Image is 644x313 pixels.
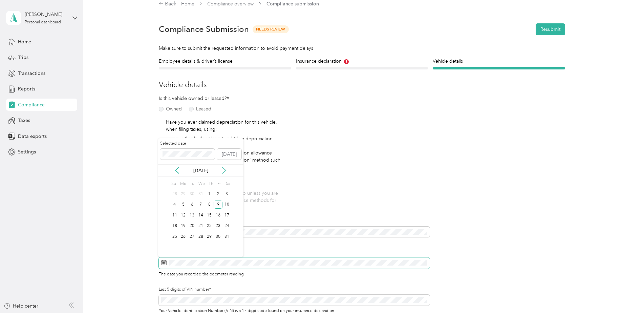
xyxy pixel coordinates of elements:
[159,287,430,293] label: Last 5 digits of VIN number*
[181,1,194,7] a: Home
[214,190,222,198] div: 2
[205,211,214,220] div: 15
[222,190,231,198] div: 3
[179,222,188,230] div: 19
[196,190,205,198] div: 31
[170,190,179,198] div: 28
[196,201,205,209] div: 7
[18,38,31,45] span: Home
[160,141,215,147] label: Selected date
[216,179,222,189] div: Fr
[159,45,565,52] div: Make sure to submit the requested information to avoid payment delays
[159,270,244,277] span: The date you recorded the odometer reading
[18,101,45,108] span: Compliance
[18,117,30,124] span: Taxes
[25,20,61,24] div: Personal dashboard
[188,211,196,220] div: 13
[196,211,205,220] div: 14
[159,218,430,224] label: Odometer reading (in miles)*
[159,79,565,90] h3: Vehicle details
[222,211,231,220] div: 17
[207,179,214,189] div: Th
[18,70,45,77] span: Transactions
[214,222,222,230] div: 23
[214,201,222,209] div: 9
[179,190,188,198] div: 29
[179,211,188,220] div: 12
[159,58,291,65] h4: Employee details & driver’s license
[189,107,211,111] label: Leased
[205,190,214,198] div: 1
[188,190,196,198] div: 30
[197,179,205,189] div: We
[174,135,284,142] li: a method other than straight-line depreciation
[222,222,231,230] div: 24
[159,95,247,102] p: Is this vehicle owned or leased?*
[18,85,35,92] span: Reports
[166,119,284,133] p: Have you ever claimed depreciation for this vehicle, when filing taxes, using:
[225,179,231,189] div: Sa
[170,201,179,209] div: 4
[253,25,289,33] span: Needs Review
[196,222,205,230] div: 21
[189,179,195,189] div: Tu
[207,1,254,7] a: Compliance overview
[433,58,565,65] h4: Vehicle details
[18,54,28,61] span: Trips
[205,232,214,241] div: 29
[266,0,319,7] span: Compliance submission
[170,222,179,230] div: 18
[170,232,179,241] div: 25
[188,222,196,230] div: 20
[214,232,222,241] div: 30
[187,167,215,174] p: [DATE]
[296,58,428,65] h4: Insurance declaration
[179,179,187,189] div: Mo
[536,23,565,35] button: Resubmit
[159,107,182,111] label: Owned
[188,232,196,241] div: 27
[214,211,222,220] div: 16
[18,148,36,155] span: Settings
[4,302,38,310] button: Help center
[170,211,179,220] div: 11
[205,201,214,209] div: 8
[606,275,644,313] iframe: Everlance-gr Chat Button Frame
[205,222,214,230] div: 22
[179,232,188,241] div: 26
[159,249,430,255] label: Odometer reading date*
[217,149,241,160] button: [DATE]
[25,11,67,18] div: [PERSON_NAME]
[159,24,249,34] h1: Compliance Submission
[18,133,47,140] span: Data exports
[222,201,231,209] div: 10
[170,179,177,189] div: Su
[196,232,205,241] div: 28
[188,201,196,209] div: 6
[222,232,231,241] div: 31
[179,201,188,209] div: 5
